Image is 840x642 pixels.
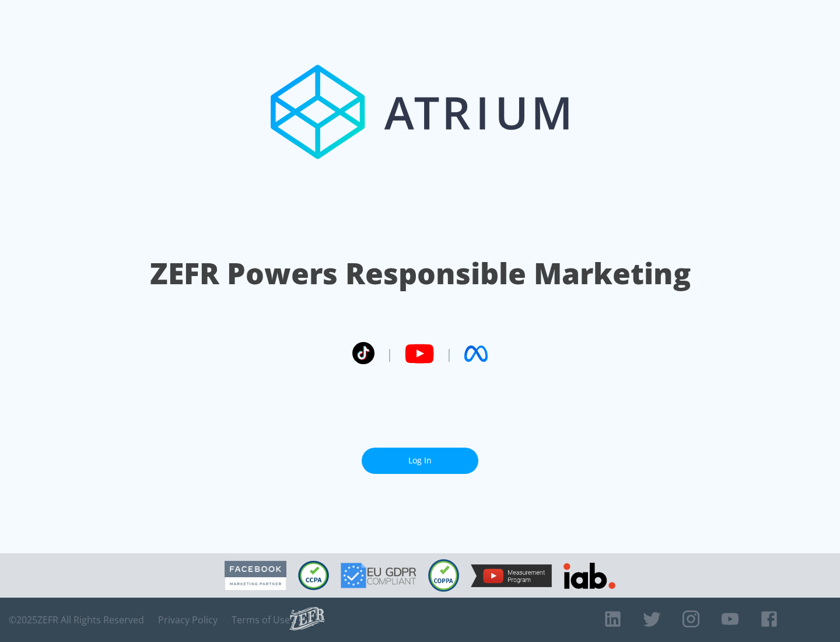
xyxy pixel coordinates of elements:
img: Facebook Marketing Partner [225,561,286,591]
span: | [386,345,393,362]
a: Terms of Use [232,614,290,626]
img: CCPA Compliant [298,561,329,590]
img: YouTube Measurement Program [471,564,552,587]
a: Log In [362,448,478,474]
a: Privacy Policy [158,614,218,626]
img: COPPA Compliant [428,559,459,592]
span: © 2025 ZEFR All Rights Reserved [9,614,144,626]
span: | [446,345,453,362]
img: GDPR Compliant [341,563,416,588]
img: IAB [563,563,615,589]
h1: ZEFR Powers Responsible Marketing [150,253,691,294]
